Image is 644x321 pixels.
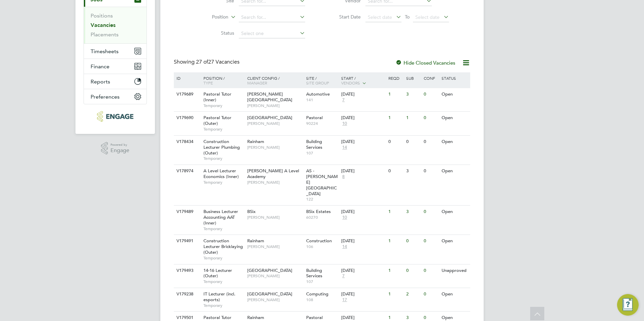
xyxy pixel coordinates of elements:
div: 0 [405,136,422,148]
div: Status [440,72,469,84]
span: Reports [91,78,110,85]
span: Select date [415,14,440,20]
div: V179489 [175,206,198,218]
span: Building Services [306,139,322,150]
span: Construction Lecturer Plumbing (Outer) [203,139,240,156]
span: 10 [341,121,348,127]
div: 0 [422,206,440,218]
div: 1 [387,264,404,277]
div: 0 [422,136,440,148]
div: [DATE] [341,115,385,121]
span: 141 [306,97,338,103]
span: [PERSON_NAME] A Level Academy [247,168,299,179]
div: V179493 [175,264,198,277]
div: Open [440,136,469,148]
button: Preferences [84,89,147,104]
span: Type [203,80,213,85]
span: 10 [341,215,348,220]
label: Hide Closed Vacancies [395,60,455,66]
span: Construction Lecturer Bricklaying (Outer) [203,238,243,255]
div: V179690 [175,112,198,124]
span: 7 [341,97,346,103]
div: Start / [340,72,387,89]
div: Open [440,165,469,177]
span: Engage [110,148,129,153]
span: 107 [306,150,338,156]
span: 122 [306,197,338,202]
button: Finance [84,59,147,74]
span: Rainham [247,139,264,144]
div: Reqd [387,72,404,84]
div: 0 [405,235,422,247]
span: Construction [306,238,332,244]
span: AS - [PERSON_NAME][GEOGRAPHIC_DATA] [306,168,338,197]
div: 1 [387,235,404,247]
span: A Level Lecturer Economics (Inner) [203,168,239,179]
div: [DATE] [341,92,385,97]
div: Open [440,235,469,247]
span: [PERSON_NAME] [247,244,303,249]
div: [DATE] [341,268,385,274]
span: IT Lecturer (incl. esports) [203,291,235,302]
button: Timesheets [84,44,147,59]
input: Search for... [239,13,305,22]
span: 107 [306,279,338,284]
span: Select date [368,14,392,20]
span: 14 [341,244,348,250]
div: 0 [387,136,404,148]
div: [DATE] [341,291,385,297]
span: Automotive [306,91,330,97]
span: [GEOGRAPHIC_DATA] [247,267,292,273]
a: Powered byEngage [101,142,130,155]
span: Pastoral [306,315,323,320]
div: Unapproved [440,264,469,277]
div: Jobs [84,7,147,43]
div: 0 [422,288,440,300]
div: Open [440,88,469,101]
div: 0 [405,264,422,277]
span: Temporary [203,279,244,284]
span: Vendors [341,80,360,85]
span: [PERSON_NAME] [247,103,303,108]
span: 108 [306,297,338,302]
span: 90224 [306,121,338,126]
span: Temporary [203,226,244,231]
span: Preferences [91,94,120,100]
span: Temporary [203,180,244,185]
span: Site Group [306,80,329,85]
span: Temporary [203,303,244,308]
a: Go to home page [84,111,147,122]
span: Rainham [247,238,264,244]
div: V178974 [175,165,198,177]
div: V178434 [175,136,198,148]
div: Open [440,288,469,300]
a: Placements [91,31,119,38]
div: [DATE] [341,168,385,174]
div: ID [175,72,198,84]
a: Positions [91,12,113,19]
span: Temporary [203,103,244,108]
span: Rainham [247,315,264,320]
div: Position / [198,72,246,88]
div: 0 [422,165,440,177]
button: Engage Resource Center [617,294,639,316]
div: Sub [405,72,422,84]
div: 1 [405,112,422,124]
div: 0 [422,112,440,124]
span: Pastoral [306,115,323,120]
span: Pastoral Tutor (Inner) [203,91,231,103]
span: [PERSON_NAME] [247,215,303,220]
label: Start Date [322,14,361,20]
span: 60270 [306,215,338,220]
span: [GEOGRAPHIC_DATA] [247,115,292,120]
a: Vacancies [91,22,116,28]
span: Powered by [110,142,129,148]
div: 0 [422,88,440,101]
div: 1 [387,288,404,300]
span: BSix Estates [306,209,331,214]
span: 27 Vacancies [196,59,239,65]
div: 2 [405,288,422,300]
div: [DATE] [341,209,385,215]
div: 1 [387,88,404,101]
span: Manager [247,80,267,85]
